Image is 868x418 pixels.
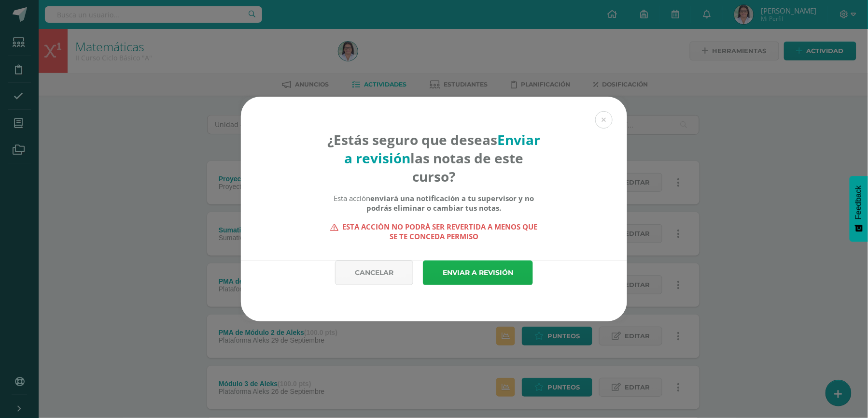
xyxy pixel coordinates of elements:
a: Enviar a revisión [423,260,533,285]
h4: ¿Estás seguro que deseas las notas de este curso? [327,130,541,186]
b: enviará una notificación a tu supervisor y no podrás eliminar o cambiar tus notas. [367,193,534,213]
strong: Esta acción no podrá ser revertida a menos que se te conceda permiso [327,222,541,241]
strong: Enviar a revisión [345,130,541,167]
a: Cancelar [335,260,413,285]
span: Feedback [854,186,863,219]
div: Esta acción [327,193,541,213]
button: Feedback - Mostrar encuesta [850,176,868,242]
button: Close (Esc) [595,111,613,129]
